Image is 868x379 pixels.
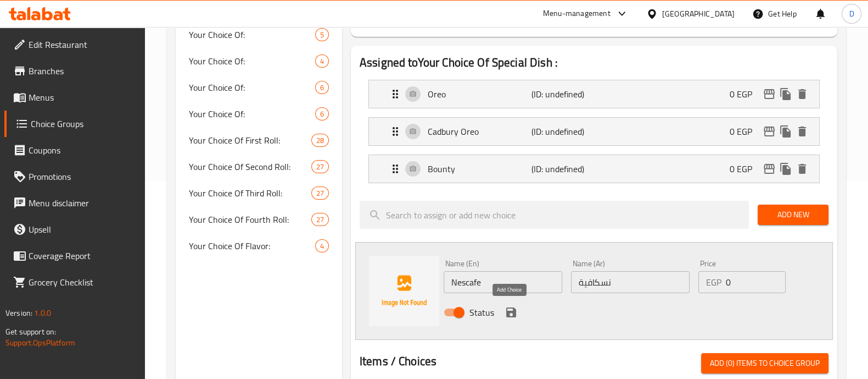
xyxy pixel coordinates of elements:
[428,125,531,138] p: Cadbury Oreo
[360,201,749,229] input: search
[4,190,145,216] a: Menu disclaimer
[311,134,329,147] div: Choices
[701,353,828,373] button: Add (0) items to choice group
[176,48,342,74] div: Your Choice Of:4
[29,276,136,289] span: Grocery Checklist
[369,155,819,183] div: Expand
[730,162,761,175] p: 0 EGP
[794,86,810,102] button: delete
[29,38,136,51] span: Edit Restaurant
[444,271,562,293] input: Enter name En
[176,101,342,127] div: Your Choice Of:6
[5,306,32,320] span: Version:
[29,249,136,262] span: Coverage Report
[316,241,328,251] span: 4
[428,87,531,101] p: Oreo
[5,325,56,339] span: Get support on:
[316,83,328,93] span: 6
[4,111,145,137] a: Choice Groups
[29,64,136,78] span: Branches
[189,54,315,68] span: Your Choice Of:
[4,163,145,190] a: Promotions
[315,239,329,252] div: Choices
[369,80,819,108] div: Expand
[794,161,810,177] button: delete
[360,75,828,113] li: Expand
[730,125,761,138] p: 0 EGP
[312,215,328,225] span: 27
[360,54,828,71] h2: Assigned to Your Choice Of Special Dish :
[316,109,328,119] span: 6
[29,223,136,236] span: Upsell
[761,86,777,102] button: edit
[428,162,531,175] p: Bounty
[315,81,329,94] div: Choices
[315,107,329,120] div: Choices
[369,118,819,145] div: Expand
[316,30,328,40] span: 5
[31,117,136,130] span: Choice Groups
[360,113,828,150] li: Expand
[543,7,611,20] div: Menu-management
[29,144,136,157] span: Coupons
[311,213,329,226] div: Choices
[794,123,810,140] button: delete
[360,150,828,188] li: Expand
[4,243,145,269] a: Coverage Report
[761,161,777,177] button: edit
[176,74,342,101] div: Your Choice Of:6
[571,271,690,293] input: Enter name Ar
[766,208,820,222] span: Add New
[189,134,311,147] span: Your Choice Of First Roll:
[312,188,328,199] span: 27
[662,8,735,20] div: [GEOGRAPHIC_DATA]
[176,153,342,180] div: Your Choice Of Second Roll:27
[761,123,777,140] button: edit
[311,186,329,200] div: Choices
[29,91,136,104] span: Menus
[176,206,342,233] div: Your Choice Of Fourth Roll:27
[777,86,794,102] button: duplicate
[312,162,328,172] span: 27
[706,276,721,289] p: EGP
[849,8,854,20] span: D
[777,123,794,140] button: duplicate
[312,135,328,146] span: 28
[777,161,794,177] button: duplicate
[29,196,136,210] span: Menu disclaimer
[189,213,311,226] span: Your Choice Of Fourth Roll:
[311,160,329,173] div: Choices
[730,87,761,101] p: 0 EGP
[531,162,601,175] p: (ID: undefined)
[189,160,311,173] span: Your Choice Of Second Roll:
[29,170,136,183] span: Promotions
[189,28,315,41] span: Your Choice Of:
[710,356,820,370] span: Add (0) items to choice group
[189,81,315,94] span: Your Choice Of:
[176,21,342,48] div: Your Choice Of:5
[316,56,328,67] span: 4
[503,304,519,321] button: save
[189,107,315,120] span: Your Choice Of:
[176,233,342,259] div: Your Choice Of Flavor:4
[531,125,601,138] p: (ID: undefined)
[4,137,145,163] a: Coupons
[4,84,145,111] a: Menus
[4,216,145,243] a: Upsell
[4,58,145,84] a: Branches
[4,31,145,58] a: Edit Restaurant
[758,205,828,225] button: Add New
[189,239,315,252] span: Your Choice Of Flavor:
[34,306,51,320] span: 1.0.0
[531,87,601,101] p: (ID: undefined)
[5,336,75,350] a: Support.OpsPlatform
[189,186,311,200] span: Your Choice Of Third Roll:
[4,269,145,295] a: Grocery Checklist
[315,54,329,68] div: Choices
[469,306,494,319] span: Status
[726,271,785,293] input: Please enter price
[360,353,436,370] h2: Items / Choices
[176,127,342,153] div: Your Choice Of First Roll:28
[176,180,342,206] div: Your Choice Of Third Roll:27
